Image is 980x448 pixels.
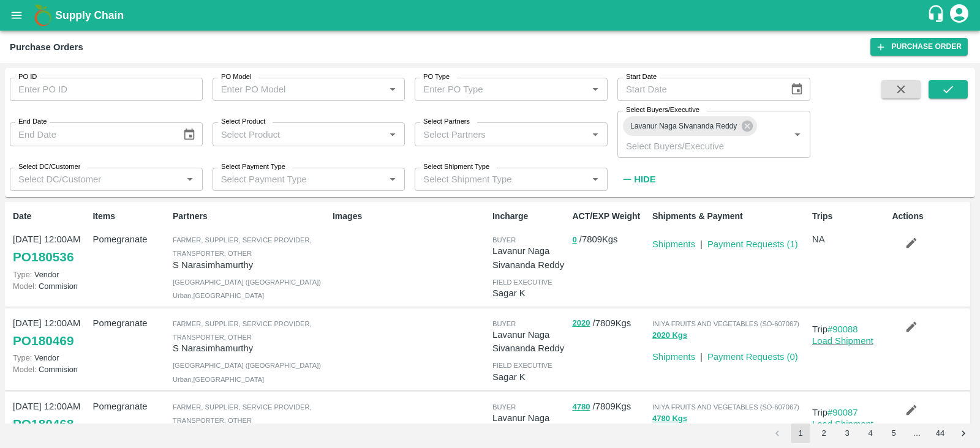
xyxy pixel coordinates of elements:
[492,403,516,411] span: buyer
[13,210,88,223] p: Date
[621,138,771,154] input: Select Buyers/Executive
[812,406,887,419] p: Trip
[652,320,799,327] span: INIYA FRUITS AND VEGETABLES (SO-607067)
[814,424,834,443] button: Go to page 2
[13,330,73,352] a: PO180469
[18,72,37,82] label: PO ID
[173,362,321,383] span: [GEOGRAPHIC_DATA] ([GEOGRAPHIC_DATA]) Urban , [GEOGRAPHIC_DATA]
[13,413,73,435] a: PO180468
[707,352,798,362] a: Payment Requests (0)
[812,210,887,223] p: Trips
[13,270,32,279] span: Type:
[812,336,873,346] a: Load Shipment
[626,72,657,82] label: Start Date
[652,412,687,426] button: 4780 Kgs
[423,162,489,172] label: Select Shipment Type
[572,400,647,414] p: / 7809 Kgs
[652,352,695,362] a: Shipments
[178,123,201,146] button: Choose date
[173,210,328,223] p: Partners
[13,364,88,375] p: Commision
[930,424,950,443] button: Go to page 44
[418,126,584,142] input: Select Partners
[13,171,179,187] input: Select DC/Customer
[791,424,810,443] button: page 1
[572,316,647,330] p: / 7809 Kgs
[954,424,973,443] button: Go to next page
[173,342,328,355] p: S Narasimhamurthy
[216,171,366,187] input: Select Payment Type
[652,329,687,343] button: 2020 Kgs
[837,424,857,443] button: Go to page 3
[587,81,603,97] button: Open
[634,174,655,184] strong: Hide
[652,403,799,411] span: INIYA FRUITS AND VEGETABLES (SO-607067)
[182,171,198,187] button: Open
[492,236,516,244] span: buyer
[623,116,757,136] div: Lavanur Naga Sivananda Reddy
[827,408,858,417] a: #90087
[216,81,366,97] input: Enter PO Model
[18,117,47,127] label: End Date
[13,246,73,268] a: PO180536
[221,162,285,172] label: Select Payment Type
[861,424,880,443] button: Go to page 4
[492,411,567,439] p: Lavanur Naga Sivananda Reddy
[418,81,568,97] input: Enter PO Type
[827,324,858,334] a: #90088
[173,258,328,272] p: S Narasimhamurthy
[92,316,167,330] p: Pomegranate
[55,7,927,24] a: Supply Chain
[13,280,88,292] p: Commision
[623,120,744,133] span: Lavanur Naga Sivananda Reddy
[587,127,603,143] button: Open
[2,1,31,29] button: open drawer
[492,278,552,286] span: field executive
[13,316,88,330] p: [DATE] 12:00AM
[812,419,873,429] a: Load Shipment
[572,210,647,223] p: ACT/EXP Weight
[948,2,970,28] div: account of current user
[785,78,809,101] button: Choose date
[216,126,382,142] input: Select Product
[13,352,88,364] p: Vendor
[695,345,703,364] div: |
[907,428,927,439] div: …
[766,424,975,443] nav: pagination navigation
[385,171,401,187] button: Open
[423,72,450,82] label: PO Type
[10,78,203,101] input: Enter PO ID
[572,316,590,330] button: 2020
[221,117,265,127] label: Select Product
[492,370,567,384] p: Sagar K
[652,239,695,249] a: Shipments
[572,233,576,247] button: 0
[173,278,321,299] span: [GEOGRAPHIC_DATA] ([GEOGRAPHIC_DATA]) Urban , [GEOGRAPHIC_DATA]
[423,117,470,127] label: Select Partners
[870,38,968,56] a: Purchase Order
[812,323,887,336] p: Trip
[587,171,603,187] button: Open
[492,210,567,223] p: Incharge
[492,362,552,369] span: field executive
[18,162,80,172] label: Select DC/Customer
[173,403,312,424] span: Farmer, Supplier, Service Provider, Transporter, Other
[55,9,124,21] b: Supply Chain
[695,233,703,251] div: |
[617,169,659,190] button: Hide
[492,320,516,327] span: buyer
[492,328,567,356] p: Lavanur Naga Sivananda Reddy
[652,210,807,223] p: Shipments & Payment
[812,233,887,246] p: NA
[13,269,88,280] p: Vendor
[572,233,647,247] p: / 7809 Kgs
[617,78,780,101] input: Start Date
[790,127,805,143] button: Open
[892,210,967,223] p: Actions
[572,400,590,414] button: 4780
[884,424,903,443] button: Go to page 5
[92,233,167,246] p: Pomegranate
[385,127,401,143] button: Open
[92,400,167,413] p: Pomegranate
[31,3,55,28] img: logo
